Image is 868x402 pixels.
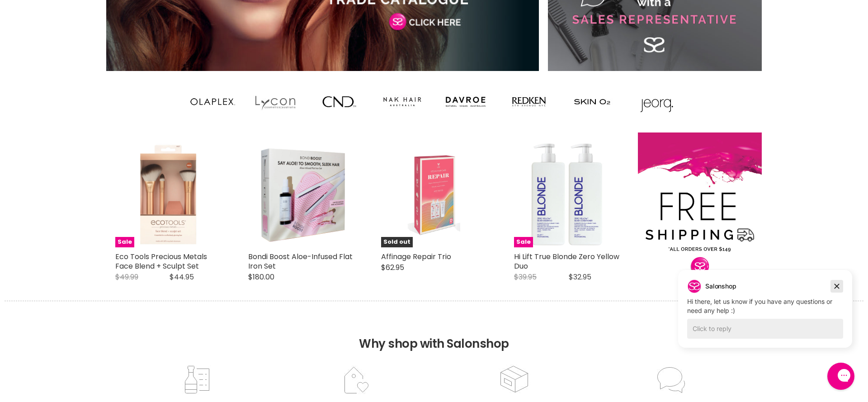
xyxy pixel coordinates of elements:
a: Eco Tools Precious Metals Face Blend + Sculpt Set Eco Tools Precious Metals Face Blend + Sculpt S... [115,142,221,247]
a: Affinage Repair Trio Affinage Repair Trio Sold out [381,142,487,247]
span: $180.00 [248,272,274,282]
img: lycon_160x160@2x.jpg [253,84,298,120]
span: $32.95 [569,272,591,282]
span: Sale [514,237,533,247]
img: skino2_160x160@2x.jpg [570,84,615,120]
span: Sale [115,237,134,247]
span: $62.95 [381,262,404,273]
a: Hi Lift True Blonde Zero Yellow Duo Sale [514,142,620,247]
img: jerog_160x160@2x.gif [633,84,678,120]
a: View all Value Packs & Gifts [638,132,762,301]
img: Eco Tools Precious Metals Face Blend + Sculpt Set [115,142,221,247]
h2: Why shop with Salonshop [5,301,863,364]
iframe: Gorgias live chat messenger [823,359,859,393]
img: Hi Lift True Blonde Zero Yellow Duo [514,142,620,247]
a: Bondi Boost Aloe-Infused Flat Iron Set [248,251,353,271]
img: davroe_160x160@2x.jpg [443,84,488,120]
span: Sold out [381,237,413,247]
span: View all [688,203,712,212]
a: Affinage Repair Trio [381,251,451,262]
img: Affinage Repair Trio [408,142,460,247]
img: nak_160x160@2x.jpg [380,84,425,120]
iframe: Gorgias live chat campaigns [671,269,859,361]
span: $44.95 [170,272,194,282]
span: $39.95 [514,272,537,282]
span: $49.99 [115,272,138,282]
img: Bondi Boost Aloe-Infused Flat Iron Set [248,142,354,247]
img: cnd_160x160@2x.jpg [316,84,362,120]
a: Eco Tools Precious Metals Face Blend + Sculpt Set [115,251,207,271]
img: olaplex1_160x160@2x.gif [190,84,235,120]
h2: Value Packs & Gifts [647,217,753,230]
img: redken00_160x160@2x.jpg [506,84,552,120]
a: Hi Lift True Blonde Zero Yellow Duo [514,251,619,271]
